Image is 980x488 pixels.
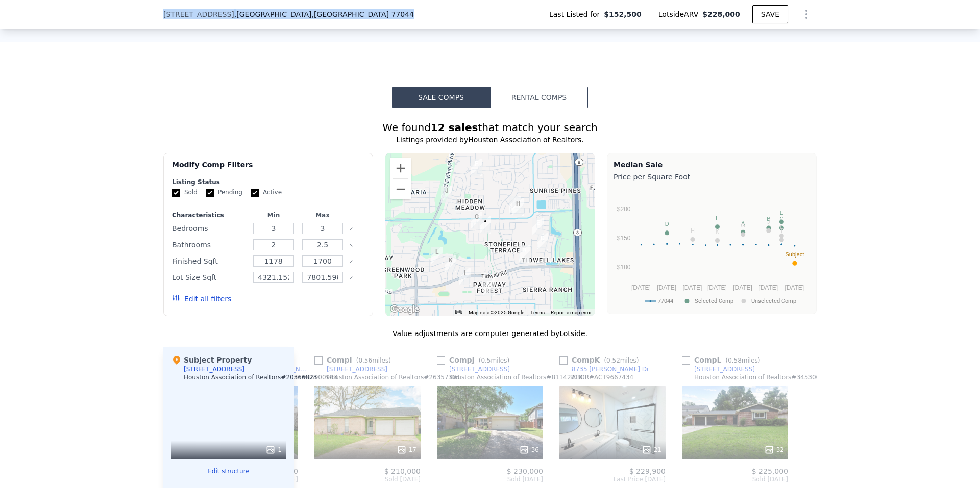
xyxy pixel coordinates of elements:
[349,227,353,231] button: Clear
[780,224,783,230] text: L
[314,475,421,483] span: Sold [DATE]
[530,310,545,315] a: Terms (opens in new tab)
[682,355,765,365] div: Comp L
[614,184,810,312] svg: A chart.
[519,445,539,455] div: 36
[349,243,353,247] button: Clear
[752,5,788,23] button: SAVE
[397,445,416,455] div: 17
[475,357,513,364] span: ( miles)
[559,365,649,373] a: 8735 [PERSON_NAME] Dr
[741,222,745,228] text: G
[614,160,810,170] div: Median Sale
[390,179,411,199] button: Zoom out
[694,373,827,381] div: Houston Association of Realtors # 34530057
[707,284,727,291] text: [DATE]
[758,284,778,291] text: [DATE]
[752,467,788,475] span: $ 225,000
[642,445,661,455] div: 21
[171,355,252,365] div: Subject Property
[629,467,666,475] span: $ 229,900
[171,467,286,475] button: Edit structure
[459,268,471,285] div: 8614 Sherrywood Dr
[172,294,231,304] button: Edit all filters
[311,10,414,18] span: , [GEOGRAPHIC_DATA] 77044
[300,211,345,219] div: Max
[606,357,620,364] span: 0.52
[251,211,296,219] div: Min
[658,298,673,304] text: 77044
[314,355,395,365] div: Comp I
[184,373,317,381] div: Houston Association of Realtors # 20366823
[349,260,353,264] button: Clear
[481,357,491,364] span: 0.5
[469,310,524,315] span: Map data ©2025 Google
[437,355,513,365] div: Comp J
[617,206,631,213] text: $200
[779,216,783,222] text: C
[767,216,770,222] text: B
[786,251,804,258] text: Subject
[507,467,543,475] span: $ 230,000
[702,10,740,18] span: $228,000
[455,310,462,314] button: Keyboard shortcuts
[172,188,198,197] label: Sold
[631,284,651,291] text: [DATE]
[206,188,242,197] label: Pending
[537,233,548,250] div: 13230 Versace Dr
[172,211,247,219] div: Characteristics
[483,278,495,296] div: 8619 Pearl Point St
[604,9,642,19] span: $152,500
[658,9,702,19] span: Lotside ARV
[572,365,649,373] div: 8735 [PERSON_NAME] Dr
[172,178,364,186] div: Listing Status
[449,373,582,381] div: Houston Association of Realtors # 81142810
[617,264,631,271] text: $100
[532,218,544,235] div: 13203 Adolpho Dr
[172,189,180,197] input: Sold
[251,188,282,197] label: Active
[327,365,387,373] div: [STREET_ADDRESS]
[657,284,676,291] text: [DATE]
[390,158,411,178] button: Zoom in
[551,310,592,315] a: Report a map error
[172,270,247,285] div: Lot Size Sqft
[163,9,234,19] span: [STREET_ADDRESS]
[163,120,817,135] div: We found that match your search
[163,328,817,339] div: Value adjustments are computer generated by Lotside .
[614,170,810,184] div: Price per Square Foot
[691,227,695,234] text: H
[358,357,372,364] span: 0.56
[441,186,452,203] div: 12302 Garden Gale Ln
[780,210,783,216] text: E
[665,221,669,227] text: D
[559,475,666,483] span: Last Price [DATE]
[445,255,456,272] div: 8735 Yvonne Dr
[392,87,490,108] button: Sale Comps
[172,160,364,178] div: Modify Comp Filters
[572,373,633,381] div: ABOR # ACT9667434
[172,221,247,236] div: Bedrooms
[431,247,443,264] div: 12531 Enchanted Path Dr
[682,284,702,291] text: [DATE]
[349,276,353,280] button: Clear
[388,303,422,316] a: Open this area in Google Maps (opens a new window)
[384,467,421,475] span: $ 210,000
[509,196,521,213] div: 13127 Clifton Hill Ln
[721,357,764,364] span: ( miles)
[781,227,782,234] text: I
[471,212,482,229] div: 9507 Fillmont Ln
[764,445,784,455] div: 32
[388,303,422,316] img: Google
[785,284,804,291] text: [DATE]
[314,365,387,373] a: [STREET_ADDRESS]
[437,365,510,373] a: [STREET_ADDRESS]
[327,373,460,381] div: Houston Association of Realtors # 26357304
[163,135,817,145] div: Listings provided by Houston Association of Realtors .
[600,357,643,364] span: ( miles)
[431,121,478,134] strong: 12 sales
[617,235,631,242] text: $150
[172,254,247,268] div: Finished Sqft
[682,365,755,373] a: [STREET_ADDRESS]
[716,215,719,221] text: F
